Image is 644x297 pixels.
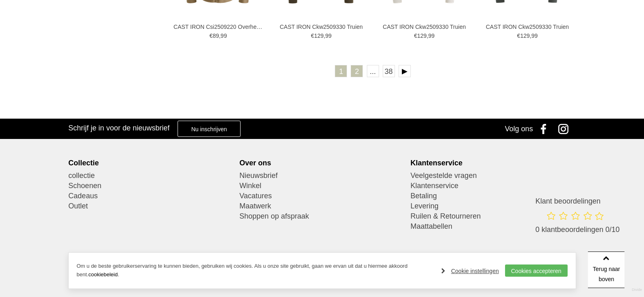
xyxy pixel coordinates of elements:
div: Collectie [68,158,233,167]
span: € [414,33,417,39]
a: Facebook [535,119,555,139]
a: Maattabellen [410,221,575,232]
a: Nu inschrijven [178,121,240,137]
a: Cookie instellingen [441,265,499,277]
a: CAST IRON Csi2509220 Overhemden [173,23,263,30]
a: Nieuwsbrief [239,171,404,181]
a: Instagram [555,119,576,139]
a: Terug naar boven [588,251,624,288]
span: , [219,33,221,39]
a: cookiebeleid [88,271,117,277]
span: € [311,33,314,39]
a: Ruilen & Retourneren [410,211,575,221]
span: 129 [520,33,529,39]
span: ... [367,65,379,77]
a: Levering [410,201,575,211]
a: Cadeaus [68,191,233,201]
a: Klant beoordelingen 0 klantbeoordelingen 0/10 [536,197,620,243]
a: CAST IRON Ckw2509330 Truien [379,23,469,30]
span: 99 [428,33,435,39]
a: Winkel [239,181,404,191]
a: collectie [68,171,233,181]
a: Divide [632,285,642,295]
a: Outlet [68,201,233,211]
a: Shoppen op afspraak [239,211,404,221]
span: 99 [531,33,538,39]
span: € [517,33,520,39]
span: 129 [314,33,323,39]
div: Volg ons [505,119,533,139]
span: 99 [221,33,227,39]
a: 2 [351,65,363,77]
a: Schoenen [68,181,233,191]
span: € [210,33,213,39]
h3: Klant beoordelingen [536,197,620,206]
a: Betaling [410,191,575,201]
h3: Schrijf je in voor de nieuwsbrief [68,124,169,132]
span: 129 [417,33,427,39]
p: Om u de beste gebruikerservaring te kunnen bieden, gebruiken wij cookies. Als u onze site gebruik... [77,262,434,279]
a: CAST IRON Ckw2509330 Truien [483,23,572,30]
span: , [530,33,531,39]
a: Klantenservice [410,181,575,191]
div: Over ons [239,158,404,167]
span: , [323,33,325,39]
a: CAST IRON Ckw2509330 Truien [277,23,366,30]
a: 1 [335,65,347,77]
a: Vacatures [239,191,404,201]
a: Veelgestelde vragen [410,171,575,181]
div: Klantenservice [410,158,575,167]
a: 38 [383,65,395,77]
span: 0 klantbeoordelingen 0/10 [536,225,620,234]
span: 99 [325,33,332,39]
a: Cookies accepteren [505,264,568,277]
span: , [427,33,428,39]
a: Maatwerk [239,201,404,211]
span: 89 [212,33,219,39]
